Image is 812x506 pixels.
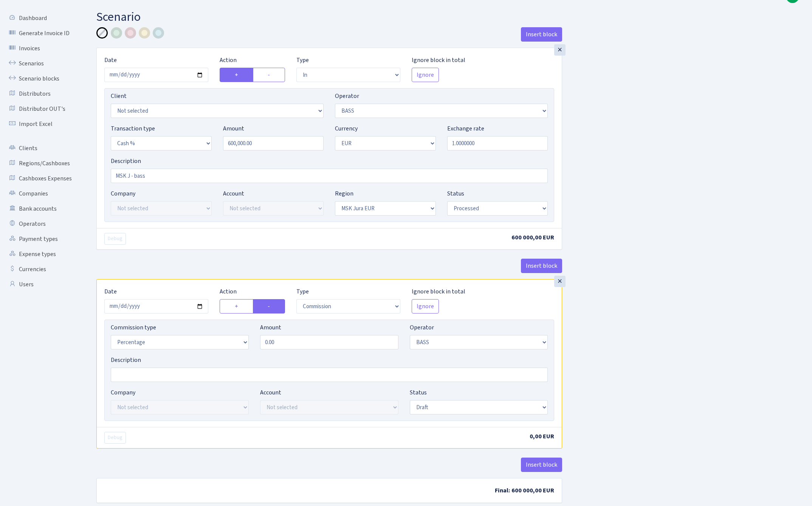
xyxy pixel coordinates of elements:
span: 0,00 EUR [530,432,554,441]
label: Company [111,189,135,198]
a: Expense types [4,247,79,262]
label: Operator [335,92,359,101]
label: Ignore block in total [412,56,465,65]
label: Status [410,388,427,397]
label: Currency [335,124,358,133]
label: - [253,299,285,314]
label: Date [104,287,117,296]
label: Type [296,56,309,65]
label: Type [296,287,309,296]
label: Ignore block in total [412,287,465,296]
label: Description [111,157,141,166]
button: Insert block [521,458,562,472]
label: Amount [260,323,281,332]
label: + [220,299,253,314]
a: Distributors [4,86,79,101]
a: Invoices [4,41,79,56]
label: Transaction type [111,124,155,133]
a: Operators [4,216,79,231]
button: Debug [104,432,126,444]
label: Status [447,189,464,198]
button: Ignore [412,299,439,314]
label: Client [111,92,127,101]
label: Commission type [111,323,156,332]
label: Region [335,189,353,198]
label: Description [111,355,141,365]
a: Cashboxes Expenses [4,171,79,186]
label: Exchange rate [447,124,484,133]
div: × [554,276,566,287]
a: Payment types [4,231,79,247]
a: Users [4,277,79,292]
div: × [554,44,566,56]
label: Amount [223,124,244,133]
label: - [253,68,285,82]
a: Import Excel [4,116,79,132]
a: Bank accounts [4,201,79,216]
button: Insert block [521,259,562,273]
a: Currencies [4,262,79,277]
span: 600 000,00 EUR [511,233,554,242]
a: Regions/Cashboxes [4,156,79,171]
label: Account [223,189,244,198]
button: Debug [104,233,126,245]
a: Companies [4,186,79,201]
label: Account [260,388,281,397]
span: Scenario [96,8,141,26]
label: Company [111,388,135,397]
a: Distributor OUT's [4,101,79,116]
a: Scenario blocks [4,71,79,86]
a: Dashboard [4,11,79,26]
a: Generate Invoice ID [4,26,79,41]
button: Insert block [521,27,562,42]
label: + [220,68,253,82]
label: Date [104,56,117,65]
a: Clients [4,141,79,156]
label: Action [220,287,237,296]
a: Scenarios [4,56,79,71]
button: Ignore [412,68,439,82]
label: Operator [410,323,434,332]
label: Action [220,56,237,65]
span: Final: 600 000,00 EUR [495,486,554,495]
